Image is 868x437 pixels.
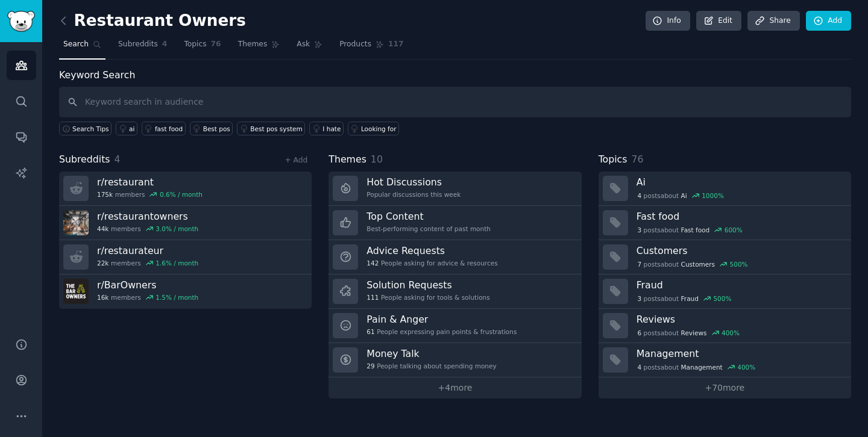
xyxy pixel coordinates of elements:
[203,125,230,133] div: Best pos
[637,244,843,257] h3: Customers
[63,279,89,304] img: BarOwners
[129,125,134,133] div: ai
[696,11,741,31] a: Edit
[366,362,496,370] div: People talking about spending money
[637,191,641,200] span: 4
[97,210,198,223] h3: r/ restaurantowners
[285,156,307,164] a: + Add
[388,39,404,50] span: 117
[730,260,748,268] div: 500 %
[637,226,641,234] span: 3
[63,210,89,235] img: restaurantowners
[63,39,89,50] span: Search
[329,172,581,206] a: Hot DiscussionsPopular discussions this week
[637,329,641,337] span: 6
[211,39,221,50] span: 76
[97,259,198,267] div: members
[115,153,121,165] span: 4
[366,259,379,267] span: 142
[59,206,312,240] a: r/restaurantowners44kmembers3.0% / month
[329,343,581,377] a: Money Talk29People talking about spending money
[599,172,851,206] a: Ai4postsaboutAi1000%
[637,260,641,268] span: 7
[681,294,699,303] span: Fraud
[366,225,491,233] div: Best-performing content of past month
[329,240,581,274] a: Advice Requests142People asking for advice & resources
[681,226,710,234] span: Fast food
[59,122,112,135] button: Search Tips
[366,259,497,267] div: People asking for advice & resources
[599,240,851,274] a: Customers7postsaboutCustomers500%
[366,327,374,336] span: 61
[371,153,383,165] span: 10
[72,125,109,133] span: Search Tips
[366,313,517,326] h3: Pain & Anger
[162,39,168,50] span: 4
[348,122,399,135] a: Looking for
[637,293,733,304] div: post s about
[156,259,198,267] div: 1.6 % / month
[190,122,233,135] a: Best pos
[599,377,851,398] a: +70more
[339,39,371,50] span: Products
[97,190,113,199] span: 175k
[637,190,725,201] div: post s about
[366,190,461,199] div: Popular discussions this week
[681,191,687,200] span: Ai
[599,343,851,377] a: Management4postsaboutManagement400%
[646,11,690,31] a: Info
[322,125,341,133] div: I hate
[637,313,843,326] h3: Reviews
[725,226,743,234] div: 600 %
[7,11,35,32] img: GummySearch logo
[156,293,198,302] div: 1.5 % / month
[59,11,246,31] h2: Restaurant Owners
[59,87,851,117] input: Keyword search in audience
[637,225,744,235] div: post s about
[366,244,497,257] h3: Advice Requests
[637,259,749,270] div: post s about
[297,39,310,50] span: Ask
[806,11,851,31] a: Add
[637,176,843,188] h3: Ai
[366,293,379,302] span: 111
[366,210,491,223] h3: Top Content
[366,347,496,360] h3: Money Talk
[238,39,268,50] span: Themes
[681,260,715,268] span: Customers
[366,327,517,336] div: People expressing pain points & frustrations
[637,327,741,338] div: post s about
[156,225,198,233] div: 3.0 % / month
[329,206,581,240] a: Top ContentBest-performing content of past month
[366,293,489,302] div: People asking for tools & solutions
[599,152,627,167] span: Topics
[737,363,755,371] div: 400 %
[637,294,641,303] span: 3
[329,274,581,309] a: Solution Requests111People asking for tools & solutions
[160,190,203,199] div: 0.6 % / month
[155,125,183,133] div: fast food
[309,122,344,135] a: I hate
[59,172,312,206] a: r/restaurant175kmembers0.6% / month
[637,279,843,291] h3: Fraud
[637,363,641,371] span: 4
[97,279,198,291] h3: r/ BarOwners
[637,362,756,373] div: post s about
[116,122,137,135] a: ai
[114,35,171,60] a: Subreddits4
[97,225,198,233] div: members
[142,122,186,135] a: fast food
[599,274,851,309] a: Fraud3postsaboutFraud500%
[118,39,158,50] span: Subreddits
[59,69,135,81] label: Keyword Search
[366,279,489,291] h3: Solution Requests
[329,377,581,398] a: +4more
[366,362,374,370] span: 29
[713,294,731,303] div: 500 %
[97,259,108,267] span: 22k
[637,210,843,223] h3: Fast food
[97,225,108,233] span: 44k
[366,176,461,188] h3: Hot Discussions
[59,274,312,309] a: r/BarOwners16kmembers1.5% / month
[681,363,723,371] span: Management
